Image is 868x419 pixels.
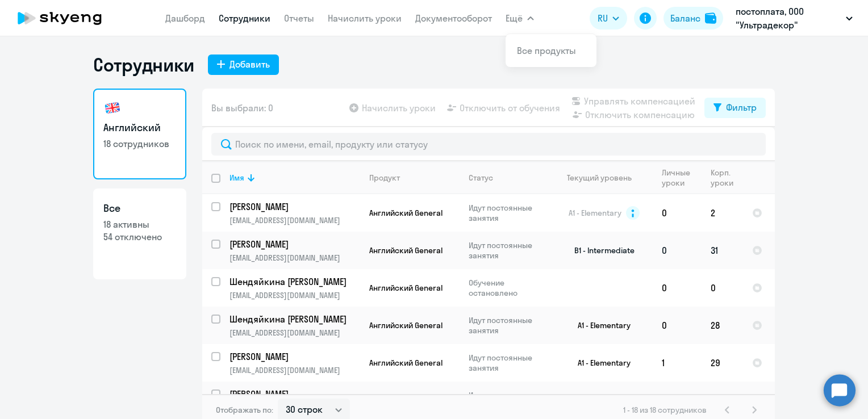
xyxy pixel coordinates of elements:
span: Английский General [369,208,443,218]
p: Идут постоянные занятия [469,390,546,410]
img: balance [705,12,716,24]
td: 31 [702,232,743,269]
h3: Английский [103,120,176,135]
div: Личные уроки [662,167,701,188]
p: [EMAIL_ADDRESS][DOMAIN_NAME] [229,328,360,338]
p: 54 отключено [103,231,176,243]
a: Отчеты [284,12,314,24]
button: Добавить [208,55,279,75]
div: Статус [469,173,546,183]
button: Балансbalance [663,7,723,30]
p: Шендяйкина [PERSON_NAME] [229,313,358,325]
p: [PERSON_NAME] [229,200,358,213]
div: Корп. уроки [711,167,742,188]
td: 29 [702,382,743,419]
p: [PERSON_NAME] [229,388,358,400]
div: Текущий уровень [556,173,652,183]
td: 2 [702,194,743,232]
p: [EMAIL_ADDRESS][DOMAIN_NAME] [229,365,360,375]
p: Идут постоянные занятия [469,315,546,336]
p: Идут постоянные занятия [469,240,546,261]
p: 18 активны [103,218,176,231]
td: 0 [653,194,702,232]
div: Продукт [369,173,400,183]
a: Все продукты [517,45,576,56]
td: A1 - Elementary [547,307,653,344]
div: Имя [229,173,244,183]
p: Обучение остановлено [469,278,546,298]
h1: Сотрудники [93,53,194,76]
span: Английский General [369,283,443,293]
div: Имя [229,173,360,183]
button: Ещё [506,7,534,30]
td: 0 [653,232,702,269]
span: Английский General [369,245,443,255]
a: Документооборот [415,12,492,24]
span: RU [598,11,608,25]
p: [PERSON_NAME] [229,238,358,250]
p: [EMAIL_ADDRESS][DOMAIN_NAME] [229,290,360,300]
div: Статус [469,173,493,183]
td: B1 - Intermediate [547,232,653,269]
td: A1 - Elementary [547,344,653,382]
span: 1 - 18 из 18 сотрудников [623,405,707,415]
p: постоплата, ООО "Ультрадекор" [736,5,841,32]
a: Сотрудники [219,12,270,24]
a: Английский18 сотрудников [93,89,186,179]
a: [PERSON_NAME] [229,350,360,363]
td: 0 [653,382,702,419]
a: Шендяйкина [PERSON_NAME] [229,313,360,325]
span: Английский General [369,358,443,368]
td: 0 [653,307,702,344]
img: english [103,99,122,117]
a: Начислить уроки [328,12,402,24]
a: Дашборд [165,12,205,24]
button: RU [590,7,627,30]
h3: Все [103,201,176,216]
td: 29 [702,344,743,382]
div: Добавить [229,57,270,71]
p: [EMAIL_ADDRESS][DOMAIN_NAME] [229,253,360,263]
span: Вы выбрали: 0 [211,101,273,115]
a: Шендяйкина [PERSON_NAME] [229,275,360,288]
div: Личные уроки [662,167,694,188]
div: Баланс [670,11,700,25]
a: [PERSON_NAME] [229,238,360,250]
td: 0 [702,269,743,307]
div: Текущий уровень [567,173,632,183]
div: Фильтр [726,100,757,114]
span: Отображать по: [216,405,273,415]
td: 0 [653,269,702,307]
td: 28 [702,307,743,344]
div: Корп. уроки [711,167,735,188]
p: Шендяйкина [PERSON_NAME] [229,275,358,288]
td: 1 [653,344,702,382]
p: 18 сотрудников [103,137,176,150]
a: [PERSON_NAME] [229,388,360,400]
div: Продукт [369,173,459,183]
button: постоплата, ООО "Ультрадекор" [730,5,858,32]
a: Все18 активны54 отключено [93,188,186,279]
span: Английский General [369,320,443,330]
p: Идут постоянные занятия [469,353,546,373]
input: Поиск по имени, email, продукту или статусу [211,133,766,156]
span: A1 - Elementary [569,208,621,218]
button: Фильтр [704,98,766,118]
p: Идут постоянные занятия [469,203,546,223]
a: [PERSON_NAME] [229,200,360,213]
span: Ещё [506,11,523,25]
p: [EMAIL_ADDRESS][DOMAIN_NAME] [229,215,360,225]
p: [PERSON_NAME] [229,350,358,363]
